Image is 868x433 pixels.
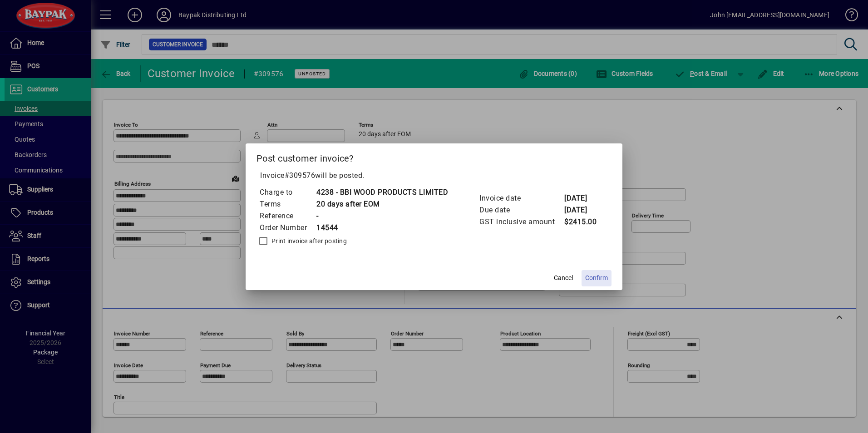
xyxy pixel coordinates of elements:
[582,270,612,286] button: Confirm
[316,210,448,222] td: -
[259,187,316,198] td: Charge to
[549,270,578,286] button: Cancel
[259,222,316,234] td: Order Number
[479,192,564,204] td: Invoice date
[256,170,612,181] p: Invoice will be posted .
[285,171,316,180] span: #309576
[259,198,316,210] td: Terms
[564,216,600,228] td: $2415.00
[564,204,600,216] td: [DATE]
[259,210,316,222] td: Reference
[479,216,564,228] td: GST inclusive amount
[316,187,448,198] td: 4238 - BBI WOOD PRODUCTS LIMITED
[270,236,347,246] label: Print invoice after posting
[479,204,564,216] td: Due date
[246,143,622,170] h2: Post customer invoice?
[316,222,448,234] td: 14544
[585,273,608,283] span: Confirm
[564,192,600,204] td: [DATE]
[554,273,573,283] span: Cancel
[316,198,448,210] td: 20 days after EOM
